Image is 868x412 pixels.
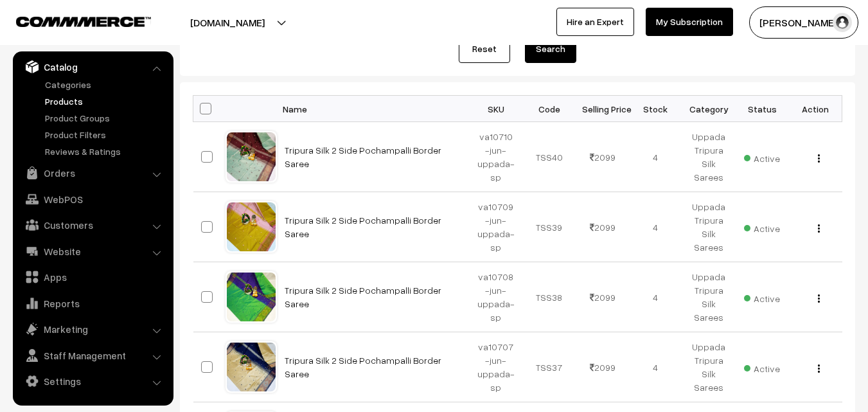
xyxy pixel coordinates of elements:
[682,192,736,262] td: Uppada Tripura Silk Sarees
[42,128,169,141] a: Product Filters
[285,215,441,239] a: Tripura Silk 2 Side Pochampalli Border Saree
[833,13,852,32] img: user
[744,148,780,165] span: Active
[522,122,576,192] td: TSS40
[470,96,523,122] th: SKU
[818,294,820,303] img: Menu
[42,111,169,125] a: Product Groups
[576,332,629,402] td: 2099
[16,344,169,367] a: Staff Management
[629,192,682,262] td: 4
[16,370,169,393] a: Settings
[285,285,441,309] a: Tripura Silk 2 Side Pochampalli Border Saree
[16,13,128,28] a: COMMMERCE
[556,8,634,36] a: Hire an Expert
[42,145,169,158] a: Reviews & Ratings
[16,240,169,263] a: Website
[682,96,736,122] th: Category
[16,318,169,341] a: Marketing
[682,122,736,192] td: Uppada Tripura Silk Sarees
[16,213,169,237] a: Customers
[16,292,169,315] a: Reports
[682,332,736,402] td: Uppada Tripura Silk Sarees
[629,332,682,402] td: 4
[744,359,780,375] span: Active
[145,6,310,39] button: [DOMAIN_NAME]
[522,332,576,402] td: TSS37
[16,55,169,78] a: Catalog
[744,219,780,235] span: Active
[629,262,682,332] td: 4
[522,262,576,332] td: TSS38
[522,192,576,262] td: TSS39
[525,35,576,63] button: Search
[736,96,789,122] th: Status
[818,224,820,233] img: Menu
[682,262,736,332] td: Uppada Tripura Silk Sarees
[285,355,441,379] a: Tripura Silk 2 Side Pochampalli Border Saree
[42,94,169,108] a: Products
[16,265,169,289] a: Apps
[42,78,169,91] a: Categories
[576,262,629,332] td: 2099
[470,332,523,402] td: va10707-jun-uppada-sp
[576,192,629,262] td: 2099
[277,96,470,122] th: Name
[744,289,780,305] span: Active
[818,154,820,163] img: Menu
[470,262,523,332] td: va10708-jun-uppada-sp
[749,6,858,39] button: [PERSON_NAME]
[459,35,510,63] a: Reset
[576,96,629,122] th: Selling Price
[629,122,682,192] td: 4
[576,122,629,192] td: 2099
[522,96,576,122] th: Code
[646,8,733,36] a: My Subscription
[818,364,820,373] img: Menu
[629,96,682,122] th: Stock
[16,161,169,184] a: Orders
[470,122,523,192] td: va10710-jun-uppada-sp
[16,188,169,211] a: WebPOS
[470,192,523,262] td: va10709-jun-uppada-sp
[789,96,842,122] th: Action
[16,17,151,26] img: COMMMERCE
[285,145,441,169] a: Tripura Silk 2 Side Pochampalli Border Saree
